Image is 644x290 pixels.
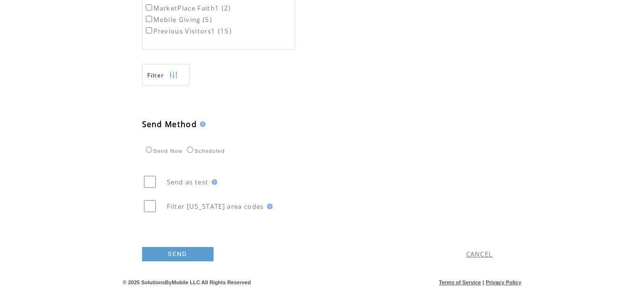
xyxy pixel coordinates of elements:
span: | [482,279,484,285]
label: MarketPlace Faith1 (2) [144,4,231,12]
span: Show filters [147,71,164,79]
span: Filter [US_STATE] area codes [167,202,264,211]
a: SEND [142,247,214,261]
img: help.gif [197,121,205,127]
a: Filter [142,64,190,86]
span: Send Method [142,119,197,129]
input: MarketPlace Faith1 (2) [146,4,152,11]
img: help.gif [209,179,217,185]
a: Privacy Policy [486,279,521,285]
span: Send as test [167,178,209,186]
input: Mobile Giving (5) [146,16,152,22]
label: Mobile Giving (5) [144,15,213,24]
label: Scheduled [184,148,225,154]
label: Send Now [143,148,183,154]
input: Previous Visitors1 (15) [146,27,152,33]
img: help.gif [264,204,273,209]
span: © 2025 SolutionsByMobile LLC All Rights Reserved [123,279,251,285]
a: CANCEL [466,250,493,258]
a: Terms of Service [439,279,481,285]
input: Scheduled [187,147,193,153]
label: Previous Visitors1 (15) [144,27,232,35]
img: filters.png [169,64,178,86]
input: Send Now [146,147,152,153]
